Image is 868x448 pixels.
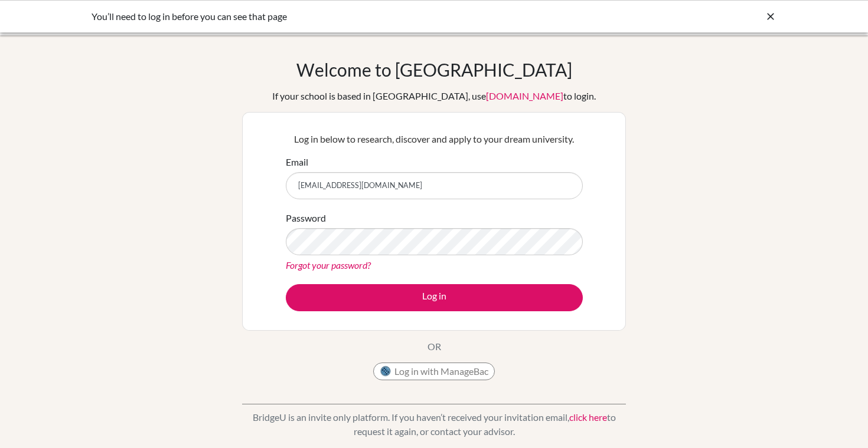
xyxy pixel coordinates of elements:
a: click here [569,411,607,423]
button: Log in [286,284,583,311]
h1: Welcome to [GEOGRAPHIC_DATA] [296,59,572,80]
button: Log in with ManageBac [373,363,495,380]
p: OR [428,340,441,354]
p: BridgeU is an invite only platform. If you haven’t received your invitation email, to request it ... [242,410,626,439]
p: Log in below to research, discover and apply to your dream university. [286,132,583,146]
div: You’ll need to log in before you can see that page [92,9,599,24]
a: Forgot your password? [286,259,371,271]
label: Email [286,155,308,169]
label: Password [286,211,326,225]
div: If your school is based in [GEOGRAPHIC_DATA], use to login. [272,89,596,103]
a: [DOMAIN_NAME] [486,90,563,101]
